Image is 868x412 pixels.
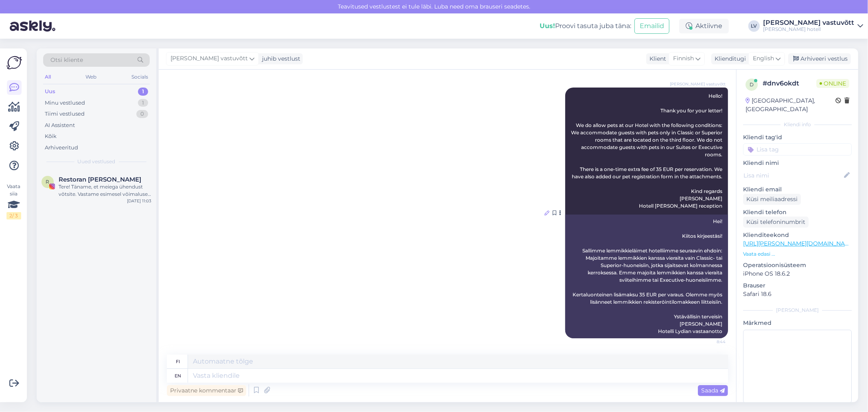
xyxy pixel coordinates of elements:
div: Klienditugi [711,55,746,63]
span: [PERSON_NAME] vastuvõtt [171,54,248,63]
span: Online [816,79,849,88]
div: Minu vestlused [45,99,85,107]
span: Saada [701,387,725,394]
div: Uus [45,88,55,96]
div: [PERSON_NAME] vastuvõtt [763,20,854,26]
div: Küsi telefoninumbrit [743,217,809,228]
p: Klienditeekond [743,231,852,239]
a: [PERSON_NAME] vastuvõtt[PERSON_NAME] hotell [763,20,863,33]
span: d [750,81,754,88]
span: Restoran Hõlm [59,176,141,183]
div: Tere! Täname, et meiega ühendust võtsite. Vastame esimesel võimalusel. Laudu on võimalik broneeri... [59,183,151,198]
div: Kõik [45,132,57,140]
div: 1 [138,99,148,107]
div: Hei! Kiitos kirjeestäsi! Sallimme lemmikkieläimet hotelliimme seuraavin ehdoin: Majoitamme lemmik... [565,215,728,338]
p: Kliendi tag'id [743,133,852,142]
div: Proovi tasuta juba täna: [540,21,631,31]
div: [PERSON_NAME] [743,307,852,314]
span: English [753,54,774,63]
button: Emailid [634,18,669,34]
p: Operatsioonisüsteem [743,261,852,270]
b: Uus! [540,22,555,30]
p: Kliendi nimi [743,159,852,167]
div: Arhiveeritud [45,144,78,152]
div: LV [748,20,760,32]
span: R [46,179,50,185]
div: 0 [136,110,148,118]
div: Vaata siia [7,183,21,219]
span: Otsi kliente [50,56,83,64]
div: Socials [130,72,150,82]
div: en [175,369,181,383]
p: Brauser [743,281,852,290]
div: [DATE] 11:03 [127,198,151,204]
div: # dnv6okdt [763,79,816,88]
div: Web [84,72,98,82]
p: Kliendi telefon [743,208,852,217]
div: Arhiveeri vestlus [788,53,851,64]
div: Kliendi info [743,121,852,128]
div: Küsi meiliaadressi [743,194,801,205]
div: [PERSON_NAME] hotell [763,26,854,33]
span: 8:44 [695,339,726,345]
div: All [43,72,52,82]
p: iPhone OS 18.6.2 [743,270,852,278]
input: Lisa nimi [743,171,842,180]
p: Kliendi email [743,185,852,194]
span: Uued vestlused [78,158,116,165]
input: Lisa tag [743,143,852,156]
div: Klient [646,55,666,63]
div: AI Assistent [45,121,75,129]
div: Aktiivne [679,19,729,33]
div: Tiimi vestlused [45,110,85,118]
p: Märkmed [743,319,852,327]
span: [PERSON_NAME] vastuvõtt [670,81,726,87]
p: Safari 18.6 [743,290,852,298]
div: juhib vestlust [259,55,300,63]
span: Finnish [673,54,694,63]
div: [GEOGRAPHIC_DATA], [GEOGRAPHIC_DATA] [746,96,835,114]
div: fi [176,355,180,368]
div: Privaatne kommentaar [167,385,246,396]
a: [URL][PERSON_NAME][DOMAIN_NAME] [743,240,855,247]
div: 2 / 3 [7,212,21,219]
p: Vaata edasi ... [743,250,852,258]
div: 1 [138,88,148,96]
img: Askly Logo [7,55,22,70]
